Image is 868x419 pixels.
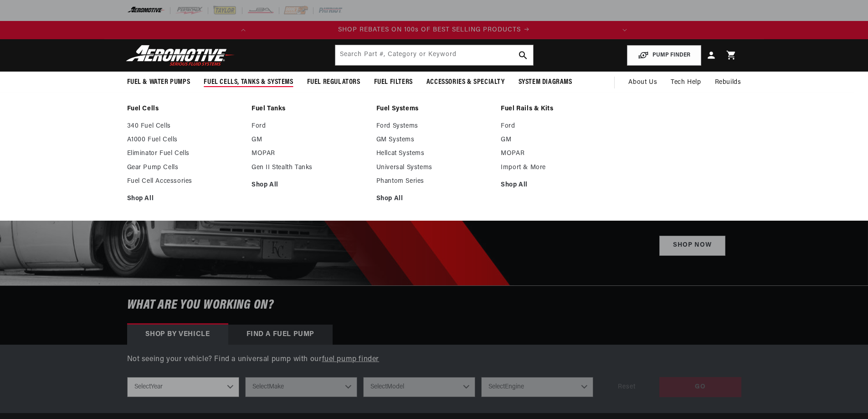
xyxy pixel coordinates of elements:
a: Hellcat Systems [376,150,492,158]
a: Gen II Stealth Tanks [252,164,367,172]
a: SHOP REBATES ON 100s OF BEST SELLING PRODUCTS [252,25,616,35]
a: Ford [252,122,367,130]
a: Fuel Tanks [252,105,367,113]
a: Universal Systems [376,164,492,172]
a: Shop Now [659,236,725,256]
a: Phantom Series [376,177,492,186]
button: Translation missing: en.sections.announcements.next_announcement [616,21,634,39]
a: Fuel Rails & Kits [501,105,616,113]
select: Engine [481,377,593,397]
summary: Fuel & Water Pumps [120,72,197,93]
p: Not seeing your vehicle? Find a universal pump with our [127,354,741,366]
select: Model [363,377,475,397]
button: search button [513,45,533,65]
button: PUMP FINDER [627,45,701,66]
a: fuel pump finder [322,356,380,363]
a: Fuel Systems [376,105,492,113]
h6: What are you working on? [104,286,764,325]
div: Find a Fuel Pump [228,325,333,345]
a: Shop All [127,195,243,203]
a: Fuel Cell Accessories [127,177,243,186]
span: Rebuilds [715,78,741,88]
input: Search by Part Number, Category or Keyword [335,45,533,65]
summary: System Diagrams [512,72,579,93]
a: GM [501,136,616,144]
a: Gear Pump Cells [127,164,243,172]
span: Fuel Filters [374,78,413,87]
slideshow-component: Translation missing: en.sections.announcements.announcement_bar [104,21,764,39]
a: GM Systems [376,136,492,144]
div: 1 of 2 [252,25,616,35]
summary: Accessories & Specialty [420,72,512,93]
a: MOPAR [501,150,616,158]
a: Shop All [252,181,367,189]
span: Fuel Cells, Tanks & Systems [204,78,293,87]
a: Eliminator Fuel Cells [127,150,243,158]
a: Shop All [376,195,492,203]
summary: Fuel Cells, Tanks & Systems [197,72,300,93]
span: Tech Help [671,78,701,88]
span: Accessories & Specialty [426,78,505,87]
div: Announcement [252,25,616,35]
a: Import & More [501,164,616,172]
div: Shop by vehicle [127,325,228,345]
h2: SHOP SUMMER REBATES ON BEST SELLING FUEL DELIVERY [336,131,725,227]
span: About Us [628,79,657,86]
a: 340 Fuel Cells [127,122,243,130]
span: SHOP REBATES ON 100s OF BEST SELLING PRODUCTS [338,26,521,33]
summary: Rebuilds [708,72,748,93]
a: Ford [501,122,616,130]
summary: Fuel Filters [367,72,420,93]
button: Translation missing: en.sections.announcements.previous_announcement [234,21,252,39]
a: A1000 Fuel Cells [127,136,243,144]
a: About Us [621,72,664,93]
a: GM [252,136,367,144]
summary: Fuel Regulators [300,72,367,93]
a: MOPAR [252,150,367,158]
select: Make [245,377,357,397]
span: Fuel Regulators [307,78,360,87]
span: Fuel & Water Pumps [127,78,190,87]
summary: Tech Help [664,72,708,93]
a: Fuel Cells [127,105,243,113]
img: Aeromotive [123,45,237,66]
a: Shop All [501,181,616,189]
a: Ford Systems [376,122,492,130]
span: System Diagrams [519,78,572,87]
select: Year [127,377,239,397]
